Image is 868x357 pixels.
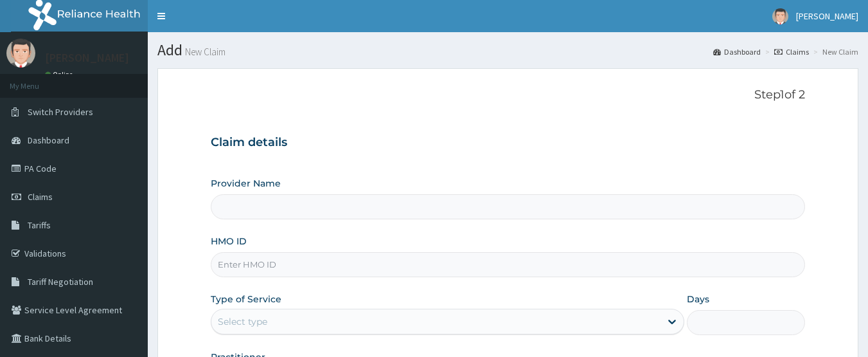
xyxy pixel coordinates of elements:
[45,52,129,64] p: [PERSON_NAME]
[810,46,858,57] li: New Claim
[211,293,281,306] label: Type of Service
[28,106,93,118] span: Switch Providers
[45,70,76,79] a: Online
[218,315,267,328] div: Select type
[28,191,53,203] span: Claims
[211,88,806,102] p: Step 1 of 2
[157,42,858,59] h1: Add
[6,39,35,68] img: User Image
[687,293,709,306] label: Days
[28,219,51,231] span: Tariffs
[211,136,806,150] h3: Claim details
[772,8,788,24] img: User Image
[211,177,281,190] label: Provider Name
[182,47,226,57] small: New Claim
[713,46,761,57] a: Dashboard
[28,134,69,146] span: Dashboard
[796,10,858,22] span: [PERSON_NAME]
[211,235,247,248] label: HMO ID
[211,252,806,277] input: Enter HMO ID
[774,46,809,57] a: Claims
[28,276,93,288] span: Tariff Negotiation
